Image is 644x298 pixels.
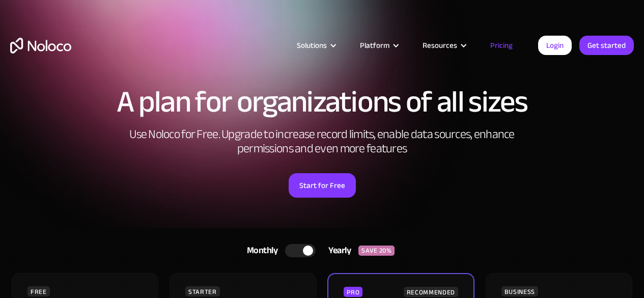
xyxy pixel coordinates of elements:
a: Start for Free [289,173,356,198]
h2: Use Noloco for Free. Upgrade to increase record limits, enable data sources, enhance permissions ... [119,127,526,156]
div: Monthly [234,243,286,258]
div: Yearly [316,243,358,258]
a: home [10,38,71,53]
div: Resources [410,39,478,52]
div: Platform [360,39,389,52]
div: PRO [344,287,362,297]
a: Login [538,36,572,55]
div: BUSINESS [501,286,538,296]
div: Solutions [284,39,347,52]
div: Solutions [297,39,327,52]
div: FREE [27,286,50,296]
a: Get started [579,36,634,55]
div: STARTER [185,286,219,296]
div: Resources [423,39,457,52]
a: Pricing [478,39,525,52]
div: SAVE 20% [358,246,395,256]
div: RECOMMENDED [404,287,458,297]
h1: A plan for organizations of all sizes [10,87,634,117]
div: Platform [347,39,410,52]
